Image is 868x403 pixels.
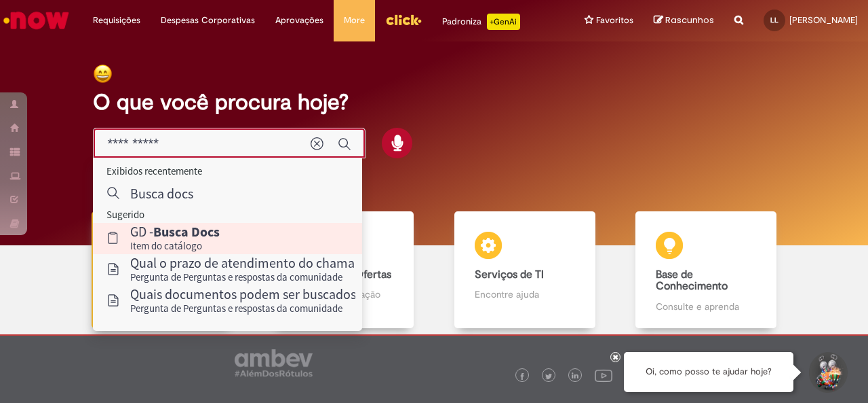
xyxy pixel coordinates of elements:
span: Requisições [93,14,140,27]
img: logo_footer_youtube.png [595,366,612,384]
img: logo_footer_ambev_rotulo_gray.png [235,349,313,376]
span: Favoritos [596,14,633,27]
button: Iniciar Conversa de Suporte [807,352,848,393]
a: Base de Conhecimento Consulte e aprenda [616,211,797,329]
div: Oi, como posso te ajudar hoje? [624,352,793,392]
p: +GenAi [487,14,520,30]
div: Padroniza [442,14,520,30]
h2: O que você procura hoje? [93,90,774,114]
b: Serviços de TI [475,268,544,281]
p: Encontre ajuda [475,287,575,301]
img: logo_footer_facebook.png [519,373,526,380]
img: logo_footer_linkedin.png [572,372,578,381]
a: Tirar dúvidas Tirar dúvidas com Lupi Assist e Gen Ai [71,211,253,329]
img: logo_footer_twitter.png [545,373,552,380]
img: ServiceNow [1,7,71,34]
a: Rascunhos [654,14,714,27]
span: [PERSON_NAME] [789,14,858,26]
a: Serviços de TI Encontre ajuda [434,211,616,329]
img: click_logo_yellow_360x200.png [385,10,422,30]
span: More [344,14,365,27]
span: LL [770,16,778,24]
b: Base de Conhecimento [656,268,728,294]
p: Consulte e aprenda [656,300,756,313]
span: Despesas Corporativas [161,14,255,27]
span: Aprovações [275,14,323,27]
span: Rascunhos [665,14,714,27]
img: happy-face.png [93,64,113,84]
